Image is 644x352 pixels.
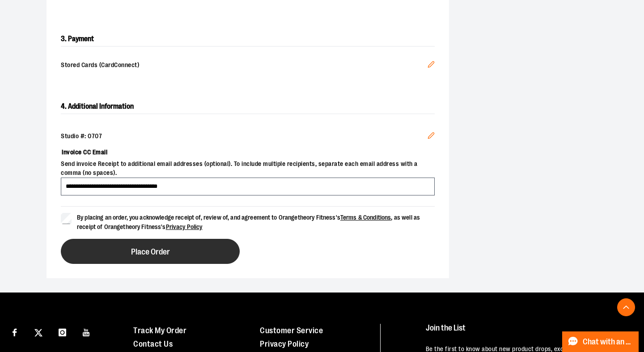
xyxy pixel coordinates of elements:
[55,324,70,339] a: Visit our Instagram page
[420,54,442,78] button: Edit
[131,248,170,256] span: Place Order
[79,324,94,339] a: Visit our Youtube page
[420,125,442,149] button: Edit
[61,132,435,141] div: Studio #: 0707
[61,32,435,47] h2: 3. Payment
[260,326,323,335] a: Customer Service
[34,329,42,337] img: Twitter
[61,99,435,114] h2: 4. Additional Information
[583,338,633,346] span: Chat with an Expert
[617,298,635,316] button: Back To Top
[340,214,391,221] a: Terms & Conditions
[260,339,309,348] a: Privacy Policy
[166,223,203,230] a: Privacy Policy
[61,144,435,160] label: Invoice CC Email
[426,324,627,340] h4: Join the List
[133,326,186,335] a: Track My Order
[31,324,47,339] a: Visit our X page
[133,339,173,348] a: Contact Us
[77,214,420,230] span: By placing an order, you acknowledge receipt of, review of, and agreement to Orangetheory Fitness...
[61,61,428,71] span: Stored Cards (CardConnect)
[61,213,72,224] input: By placing an order, you acknowledge receipt of, review of, and agreement to Orangetheory Fitness...
[61,160,435,178] span: Send invoice Receipt to additional email addresses (optional). To include multiple recipients, se...
[61,239,240,264] button: Place Order
[7,324,22,339] a: Visit our Facebook page
[562,331,639,352] button: Chat with an Expert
